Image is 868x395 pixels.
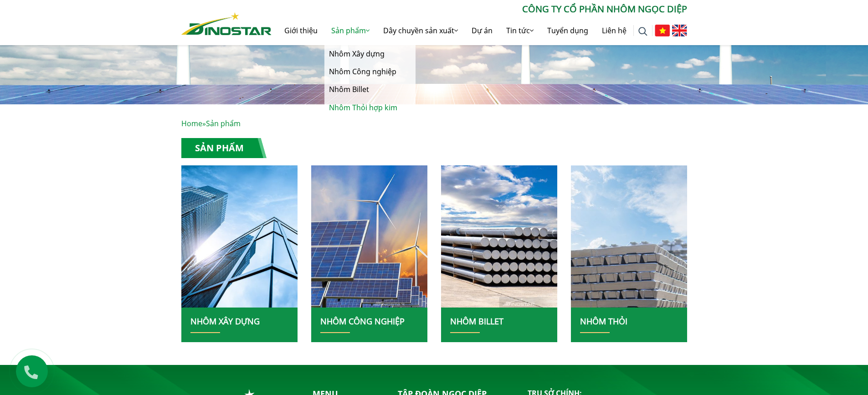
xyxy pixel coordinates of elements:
a: Home [181,118,202,128]
span: » [181,118,241,128]
a: NHÔM BILLET [450,316,503,327]
a: Nhôm thỏi [580,316,627,327]
a: Tuyển dụng [540,16,595,45]
p: CÔNG TY CỔ PHẦN NHÔM NGỌC DIỆP [272,2,687,16]
a: Giới thiệu [277,16,324,45]
a: nhom xay dung [181,165,298,308]
a: Nhôm Công nghiệp [324,63,416,81]
span: Sản phẩm [206,118,241,128]
a: NHÔM CÔNG NGHIỆP [320,316,405,327]
a: Sản phẩm [324,16,376,45]
a: Nhôm Thỏi hợp kim [324,99,416,117]
img: nhom xay dung [570,165,687,308]
a: Liên hệ [595,16,633,45]
h1: Sản phẩm [181,138,267,158]
a: Nhôm Xây dựng [324,45,416,63]
a: Dây chuyền sản xuất [376,16,465,45]
img: Nhôm Dinostar [181,12,272,35]
a: Tin tức [499,16,540,45]
a: Dự án [465,16,499,45]
img: nhom xay dung [311,165,427,308]
img: Tiếng Việt [655,25,670,36]
a: Nhôm Billet [324,81,416,98]
a: Nhôm xây dựng [190,316,260,327]
a: nhom xay dung [441,165,557,308]
img: search [638,27,647,36]
img: nhom xay dung [441,165,557,308]
img: English [672,25,687,36]
img: nhom xay dung [181,165,297,308]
